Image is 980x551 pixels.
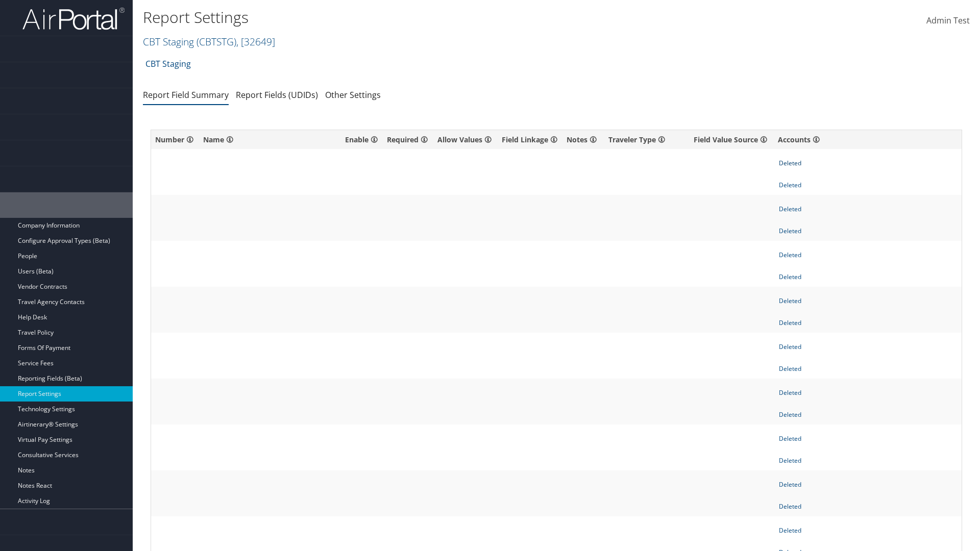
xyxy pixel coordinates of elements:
[461,396,468,406] span: ✕
[779,516,821,528] span: AMI Divison
[404,213,410,222] span: ✓
[404,305,410,314] span: ✕
[779,149,821,160] span: AMI Divison
[151,470,199,516] td: 20
[779,502,870,511] span: Deleted
[461,350,468,360] span: ✓
[404,396,410,406] span: ✓
[779,318,870,328] span: Deleted
[690,470,774,516] td: In Profile
[145,54,191,74] a: CBT Staging
[23,114,77,140] span: Travel Approval
[779,410,870,419] span: Deleted
[143,35,275,48] a: CBT Staging
[568,167,598,177] span: No notes
[344,134,378,145] div: ✔ indicates the toggle is On and the Reporting Field is active and will be used by downstream sys...
[501,134,558,145] div: ✔ indicates the toggle is On and there is an association between Reporting Fields that is documen...
[568,213,598,222] span: No notes
[690,195,774,241] td: In Profile
[197,35,236,48] span: ( CBTSTG )
[779,470,821,482] span: AMI Divison
[690,287,774,333] td: At Booking
[779,331,816,342] span: Airtin Test
[779,388,839,397] span: Deleted
[779,446,856,458] span: Account Management
[778,134,958,145] div: Displays all accounts who use the specific Report Field.
[526,442,532,452] span: ✕
[23,62,40,88] span: Trips
[358,534,364,544] span: ✕
[779,158,839,168] span: Deleted
[779,239,816,250] span: Airtin Test
[404,488,410,498] span: ✓
[526,350,532,360] span: ✕
[526,488,532,498] span: ✕
[526,167,532,177] span: ✕
[608,134,685,145] div: Displays the drop-down list value selected and designates the Traveler Type (e.g., Guest) linked ...
[779,287,821,298] span: AMI Divison
[151,149,199,195] td: 1
[690,149,774,195] td: None
[604,424,690,470] td: None
[404,442,410,452] span: ✓
[151,195,199,241] td: 1
[779,250,839,260] span: Deleted
[779,525,839,535] span: Deleted
[526,213,532,222] span: ✕
[779,456,870,465] span: Deleted
[23,36,64,62] span: Dashboards
[143,7,694,28] h1: Report Settings
[151,287,199,333] td: 2
[437,134,493,145] div: ✔ indicates the toggle is On and values and the Customer has a set of values they want loaded for...
[779,468,816,480] span: Airtin Test
[779,538,856,549] span: Account Management
[779,204,839,214] span: Deleted
[23,192,80,218] span: Company Admin
[199,379,340,424] td: free
[199,241,340,287] td: s
[199,424,340,470] td: Department Number
[358,488,364,498] span: ✕
[199,333,340,379] td: Lister
[199,470,340,516] td: Cost Center
[690,379,774,424] td: In Profile
[779,422,816,434] span: Airtin Test
[143,89,229,101] a: Report Field Summary
[404,167,410,177] span: ✓
[604,149,690,195] td: None
[199,149,340,195] td: Test Report Dummy
[779,379,821,390] span: AMI Divison
[779,226,870,236] span: Deleted
[404,350,410,360] span: ✓
[779,333,821,344] span: AMI Divison
[779,241,821,252] span: AMI Divison
[461,442,468,452] span: ✕
[461,534,468,544] span: ✓
[236,35,275,48] span: , [ 32649 ]
[568,259,598,268] span: No notes
[567,134,600,145] div: Free form text displaying here provides instructions explaining Reporting Field Linkage (see Repo...
[604,333,690,379] td: None
[926,15,970,26] span: Admin Test
[779,424,821,436] span: AMI Divison
[23,140,84,166] span: Risk Management
[461,213,468,222] span: ✕
[358,259,364,268] span: ✕
[23,88,62,114] span: Book Travel
[23,166,57,192] span: Reporting
[404,534,410,544] span: ✓
[779,434,839,443] span: Deleted
[151,424,199,470] td: 11
[604,287,690,333] td: For Both
[151,241,199,287] td: 1
[604,470,690,516] td: None
[526,259,532,268] span: ✕
[358,305,364,314] span: ✓
[23,509,76,535] span: Employee Tools
[203,134,336,145] div: Name assigned to the specific Reporting Field.
[779,272,870,282] span: Deleted
[779,193,816,204] span: Airtin Test
[604,195,690,241] td: For Profiled Travelers
[568,489,598,498] span: No notes
[779,514,816,525] span: Airtin Test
